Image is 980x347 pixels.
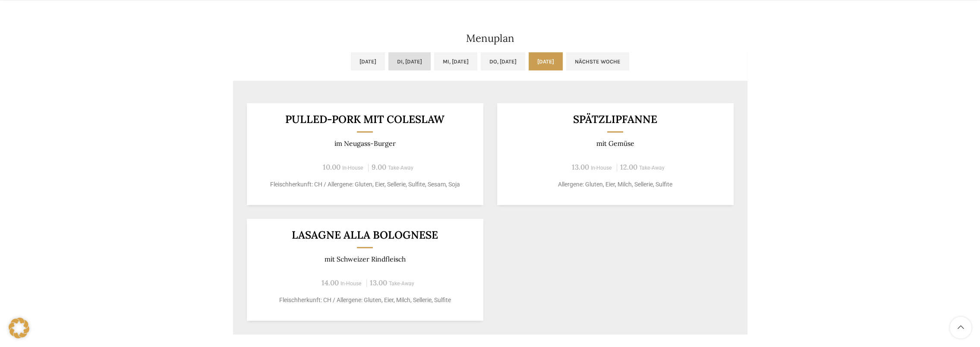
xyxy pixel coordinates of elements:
[388,165,413,171] span: Take-Away
[591,165,612,171] span: In-House
[257,296,473,305] p: Fleischherkunft: CH / Allergene: Gluten, Eier, Milch, Sellerie, Sulfite
[507,139,723,148] p: mit Gemüse
[507,180,723,189] p: Allergene: Gluten, Eier, Milch, Sellerie, Sulfite
[351,52,385,70] a: [DATE]
[950,317,971,338] a: Scroll to top button
[321,278,339,287] span: 14.00
[257,139,473,148] p: im Neugass-Burger
[257,180,473,189] p: Fleischherkunft: CH / Allergene: Gluten, Eier, Sellerie, Sulfite, Sesam, Soja
[566,52,629,70] a: Nächste Woche
[340,281,362,287] span: In-House
[257,230,473,240] h3: Lasagne alla Bolognese
[507,114,723,125] h3: Spätzlipfanne
[370,278,387,287] span: 13.00
[372,162,386,172] span: 9.00
[639,165,665,171] span: Take-Away
[434,52,477,70] a: Mi, [DATE]
[481,52,525,70] a: Do, [DATE]
[529,52,563,70] a: [DATE]
[233,33,747,44] h2: Menuplan
[388,52,431,70] a: Di, [DATE]
[257,255,473,263] p: mit Schweizer Rindfleisch
[257,114,473,125] h3: Pulled-Pork mit Coleslaw
[389,281,414,287] span: Take-Away
[342,165,363,171] span: In-House
[572,162,589,172] span: 13.00
[620,162,637,172] span: 12.00
[323,162,340,172] span: 10.00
